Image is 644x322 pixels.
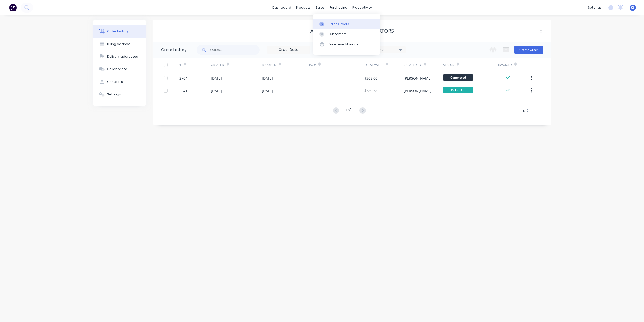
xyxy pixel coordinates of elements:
[443,74,473,81] span: Completed
[329,42,360,47] div: Price Level Manager
[329,32,347,37] div: Customers
[404,76,432,81] div: [PERSON_NAME]
[93,76,146,88] button: Contacts
[404,58,443,72] div: Created By
[262,76,273,81] div: [DATE]
[631,5,635,10] span: KS
[93,63,146,76] button: Collaborate
[514,46,543,54] button: Create Order
[498,58,530,72] div: Invoiced
[363,47,405,52] div: 16 Statuses
[179,88,187,93] div: 2641
[313,39,380,49] a: Price Level Manager
[443,87,473,93] span: Picked Up
[498,63,512,67] div: Invoiced
[364,88,377,93] div: $389.38
[346,107,353,114] div: 1 of 1
[262,58,309,72] div: Required
[364,63,383,67] div: Total Value
[107,92,121,97] div: Settings
[262,63,276,67] div: Required
[270,4,294,11] a: dashboard
[350,4,374,11] div: productivity
[313,29,380,39] a: Customers
[211,88,222,93] div: [DATE]
[210,45,260,55] input: Search...
[443,63,454,67] div: Status
[9,4,17,11] img: Factory
[585,4,604,11] div: settings
[93,88,146,101] button: Settings
[521,108,525,113] span: 10
[404,88,432,93] div: [PERSON_NAME]
[327,4,350,11] div: purchasing
[404,63,421,67] div: Created By
[309,63,316,67] div: PO #
[107,29,129,34] div: Order history
[329,22,349,26] div: Sales Orders
[211,63,224,67] div: Created
[93,25,146,38] button: Order history
[309,58,364,72] div: PO #
[107,80,123,84] div: Contacts
[364,76,377,81] div: $308.00
[93,38,146,50] button: Billing address
[310,28,394,34] div: Austand Edunburgh Elevators
[179,63,181,67] div: #
[93,50,146,63] button: Delivery addresses
[107,42,131,46] div: Billing address
[211,76,222,81] div: [DATE]
[161,47,187,53] div: Order history
[294,4,313,11] div: products
[211,58,262,72] div: Created
[443,58,498,72] div: Status
[267,46,310,54] input: Order Date
[313,4,327,11] div: sales
[179,58,211,72] div: #
[364,58,404,72] div: Total Value
[107,54,138,59] div: Delivery addresses
[107,67,127,71] div: Collaborate
[313,19,380,29] a: Sales Orders
[262,88,273,93] div: [DATE]
[179,76,187,81] div: 2704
